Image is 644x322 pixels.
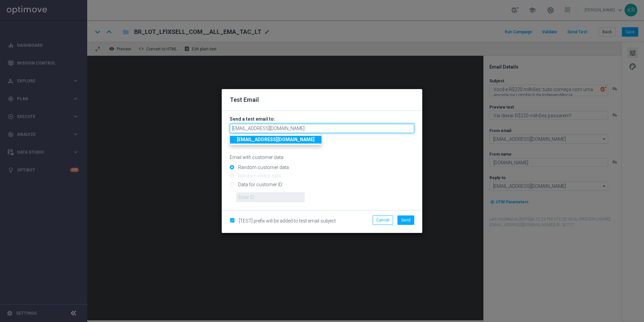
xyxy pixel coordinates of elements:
span: [TEST] prefix will be added to test email subject [239,218,336,224]
button: Send [397,215,414,225]
button: Cancel [373,215,393,225]
p: Email with customer data [230,154,414,160]
h3: Send a test email to: [230,116,414,122]
a: [EMAIL_ADDRESS][DOMAIN_NAME] [230,136,321,144]
span: Send [401,218,411,223]
p: Separate multiple addresses with commas [230,135,414,141]
input: Enter ID [236,193,305,202]
strong: [EMAIL_ADDRESS][DOMAIN_NAME] [237,137,315,142]
h2: Test Email [230,96,414,104]
label: Random customer data [236,164,289,170]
